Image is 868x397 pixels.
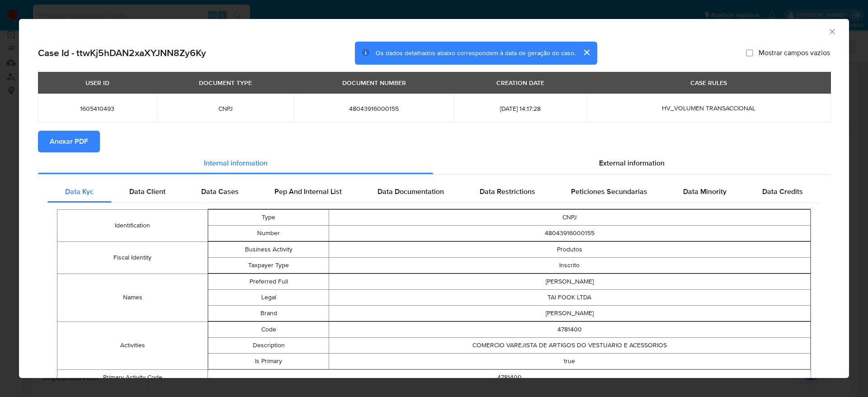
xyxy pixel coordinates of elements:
[208,274,329,289] td: Preferred Full
[208,225,329,241] td: Number
[204,158,268,168] span: Internal information
[208,257,329,273] td: Taxpayer Type
[377,186,444,197] span: Data Documentation
[576,42,597,63] button: cerrar
[57,321,208,369] td: Activities
[746,49,753,57] input: Mostrar campos vazios
[208,209,329,225] td: Type
[329,274,810,289] td: [PERSON_NAME]
[208,337,329,353] td: Description
[47,181,821,203] div: Detailed internal info
[208,369,811,385] td: 4781400
[329,225,810,241] td: 48043916000155
[376,48,576,57] span: Os dados detalhados abaixo correspondem à data de geração do caso.
[329,209,810,225] td: CNPJ
[329,257,810,273] td: Inscrito
[685,75,732,90] div: CASE RULES
[193,75,257,90] div: DOCUMENT TYPE
[201,186,239,197] span: Data Cases
[337,75,411,90] div: DOCUMENT NUMBER
[57,369,208,385] td: Primary Activity Code
[599,158,665,168] span: External information
[38,131,100,152] button: Anexar PDF
[38,152,830,174] div: Detailed info
[38,47,206,59] h2: Case Id - ttwKj5hDAN2xaXYJNN8Zy6Ky
[274,186,342,197] span: Pep And Internal List
[329,289,810,305] td: TAI FOOK LTDA
[571,186,647,197] span: Peticiones Secundarias
[762,186,803,197] span: Data Credits
[208,321,329,337] td: Code
[129,186,165,197] span: Data Client
[329,337,810,353] td: COMERCIO VAREJISTA DE ARTIGOS DO VESTUARIO E ACESSORIOS
[168,104,283,113] span: CNPJ
[57,209,208,241] td: Identification
[329,353,810,369] td: true
[80,75,115,90] div: USER ID
[662,104,755,113] span: HV_VOLUMEN TRANSACCIONAL
[57,241,208,274] td: Fiscal Identity
[683,186,726,197] span: Data Minority
[19,19,849,378] div: closure-recommendation-modal
[329,305,810,321] td: [PERSON_NAME]
[305,104,443,113] span: 48043916000155
[65,186,94,197] span: Data Kyc
[208,289,329,305] td: Legal
[329,241,810,257] td: Produtos
[49,104,146,113] span: 1605410493
[491,75,550,90] div: CREATION DATE
[208,305,329,321] td: Brand
[208,353,329,369] td: Is Primary
[465,104,576,113] span: [DATE] 14:17:28
[828,27,836,35] button: Fechar a janela
[208,241,329,257] td: Business Activity
[57,274,208,321] td: Names
[329,321,810,337] td: 4781400
[480,186,535,197] span: Data Restrictions
[50,132,88,151] span: Anexar PDF
[759,48,830,57] span: Mostrar campos vazios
